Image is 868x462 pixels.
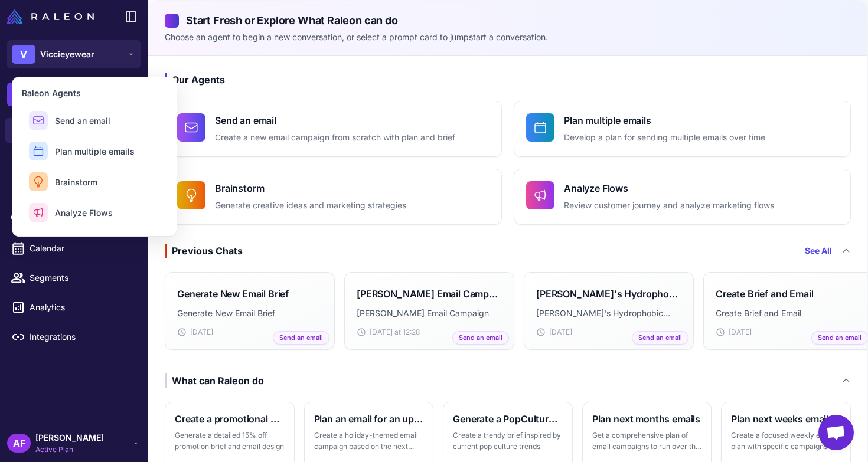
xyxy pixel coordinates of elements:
[7,40,141,68] button: VViccieyewear
[632,331,688,345] span: Send an email
[215,131,455,145] p: Create a new email campaign from scratch with plan and brief
[12,45,35,64] div: V
[5,295,143,320] a: Analytics
[5,325,143,349] a: Integrations
[805,244,832,257] a: See All
[811,331,868,345] span: Send an email
[215,181,406,195] h4: Brainstorm
[30,271,133,284] span: Segments
[177,287,289,301] h3: Generate New Email Brief
[5,118,143,143] a: Chats
[55,145,135,158] span: Plan multiple emails
[30,301,133,314] span: Analytics
[314,430,424,453] p: Create a holiday-themed email campaign based on the next major holiday
[5,207,143,231] a: Campaigns
[453,430,563,453] p: Create a trendy brief inspired by current pop culture trends
[5,177,143,202] a: Brief Design
[40,48,94,61] span: Viccieyewear
[5,236,143,261] a: Calendar
[177,327,322,338] div: [DATE]
[5,148,143,172] a: Knowledge
[716,307,861,320] p: Create Brief and Email
[536,287,681,301] h3: [PERSON_NAME]'s Hydrophobic Coating Email
[55,207,113,219] span: Analyze Flows
[564,113,765,127] h4: Plan multiple emails
[175,412,285,426] h3: Create a promotional brief and email
[536,327,681,338] div: [DATE]
[7,9,94,24] img: Raleon Logo
[165,244,243,258] div: Previous Chats
[7,434,31,453] div: AF
[453,412,563,426] h3: Generate a PopCulture themed brief
[165,12,851,28] h2: Start Fresh or Explore What Raleon can do
[22,87,167,99] h3: Raleon Agents
[716,287,813,301] h3: Create Brief and Email
[564,199,774,212] p: Review customer journey and analyze marketing flows
[273,331,329,345] span: Send an email
[22,106,167,135] button: Send an email
[452,331,509,345] span: Send an email
[514,101,851,157] button: Plan multiple emailsDevelop a plan for sending multiple emails over time
[716,327,861,338] div: [DATE]
[592,430,702,453] p: Get a comprehensive plan of email campaigns to run over the next month
[5,266,143,290] a: Segments
[215,199,406,212] p: Generate creative ideas and marketing strategies
[35,444,104,455] span: Active Plan
[165,101,502,157] button: Send an emailCreate a new email campaign from scratch with plan and brief
[357,307,502,320] p: [PERSON_NAME] Email Campaign
[536,307,681,320] p: [PERSON_NAME]'s Hydrophobic Coating Email
[731,412,841,426] h3: Plan next weeks emails
[314,412,424,426] h3: Plan an email for an upcoming holiday
[22,137,167,165] button: Plan multiple emails
[177,307,322,320] p: Generate New Email Brief
[7,9,99,24] a: Raleon Logo
[175,430,285,453] p: Generate a detailed 15% off promotion brief and email design
[215,113,455,127] h4: Send an email
[357,327,502,338] div: [DATE] at 12:28
[731,430,841,453] p: Create a focused weekly email plan with specific campaigns
[22,198,167,227] button: Analyze Flows
[357,287,502,301] h3: [PERSON_NAME] Email Campaign
[564,131,765,145] p: Develop a plan for sending multiple emails over time
[564,181,774,195] h4: Analyze Flows
[165,73,851,87] h3: Our Agents
[55,176,97,188] span: Brainstorm
[35,431,104,444] span: [PERSON_NAME]
[30,330,133,343] span: Integrations
[30,242,133,255] span: Calendar
[165,169,502,225] button: BrainstormGenerate creative ideas and marketing strategies
[7,83,141,106] button: +New Chat
[165,31,851,44] p: Choose an agent to begin a new conversation, or select a prompt card to jumpstart a conversation.
[592,412,702,426] h3: Plan next months emails
[165,373,264,388] div: What can Raleon do
[55,114,110,127] span: Send an email
[514,169,851,225] button: Analyze FlowsReview customer journey and analyze marketing flows
[22,168,167,196] button: Brainstorm
[818,415,854,450] a: Open chat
